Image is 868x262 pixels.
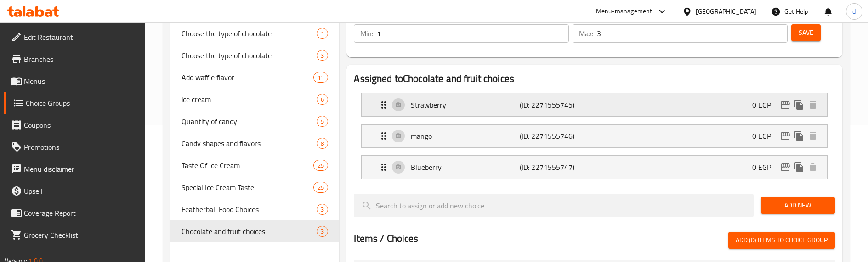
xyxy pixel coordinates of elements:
[4,136,145,158] a: Promotions
[354,120,835,152] li: Expand
[317,95,328,104] span: 6
[182,28,317,39] span: Choose the type of chocolate
[317,204,328,215] div: Choices
[182,160,313,171] span: Taste Of Ice Cream
[761,197,835,214] button: Add New
[24,186,137,196] span: Upsell
[170,88,340,110] div: ice cream6
[314,183,328,192] span: 25
[24,229,137,240] span: Grocery Checklist
[792,160,806,174] button: duplicate
[736,235,828,246] span: Add (0) items to choice group
[362,125,827,147] div: Expand
[24,32,137,43] span: Edit Restaurant
[24,142,137,153] span: Promotions
[354,232,418,246] h2: Items / Choices
[362,93,827,116] div: Expand
[354,89,835,120] li: Expand
[313,182,328,193] div: Choices
[170,198,340,220] div: Featherball Food Choices3
[768,200,828,211] span: Add New
[778,98,792,112] button: edit
[182,116,317,127] span: Quantity of candy
[799,27,813,38] span: Save
[313,160,328,171] div: Choices
[170,176,340,198] div: Special Ice Cream Taste25
[791,24,821,41] button: Save
[4,158,145,180] a: Menu disclaimer
[317,29,328,38] span: 1
[4,48,145,70] a: Branches
[317,116,328,127] div: Choices
[778,129,792,143] button: edit
[317,51,328,60] span: 3
[314,73,328,82] span: 11
[696,6,756,16] div: [GEOGRAPHIC_DATA]
[317,139,328,148] span: 8
[4,26,145,48] a: Edit Restaurant
[170,110,340,132] div: Quantity of candy5
[317,138,328,149] div: Choices
[317,226,328,237] div: Choices
[24,207,137,218] span: Coverage Report
[314,161,328,170] span: 25
[24,54,137,65] span: Branches
[317,205,328,214] span: 3
[4,202,145,224] a: Coverage Report
[170,220,340,242] div: Chocolate and fruit choices3
[360,28,373,39] p: Min:
[806,129,820,143] button: delete
[354,194,754,217] input: search
[182,138,317,149] span: Candy shapes and flavors
[596,6,652,17] div: Menu-management
[752,99,778,110] p: 0 EGP
[182,72,313,83] span: Add waffle flavor
[752,162,778,173] p: 0 EGP
[520,131,592,142] p: (ID: 2271555746)
[317,50,328,61] div: Choices
[778,160,792,174] button: edit
[170,66,340,88] div: Add waffle flavor11
[26,98,137,109] span: Choice Groups
[317,94,328,105] div: Choices
[806,160,820,174] button: delete
[792,98,806,112] button: duplicate
[411,162,520,173] p: Blueberry
[24,120,137,131] span: Coupons
[520,162,592,173] p: (ID: 2271555747)
[806,98,820,112] button: delete
[182,50,317,61] span: Choose the type of chocolate
[354,72,835,86] h2: Assigned to Chocolate and fruit choices
[728,232,835,249] button: Add (0) items to choice group
[520,99,592,110] p: (ID: 2271555745)
[4,114,145,136] a: Coupons
[170,154,340,176] div: Taste Of Ice Cream25
[362,156,827,179] div: Expand
[4,92,145,114] a: Choice Groups
[182,204,317,215] span: Featherball Food Choices
[170,132,340,154] div: Candy shapes and flavors8
[4,224,145,246] a: Grocery Checklist
[24,164,137,175] span: Menu disclaimer
[852,6,856,16] span: d
[317,28,328,39] div: Choices
[182,94,317,105] span: ice cream
[317,227,328,236] span: 3
[170,22,340,44] div: Choose the type of chocolate1
[182,226,317,237] span: Chocolate and fruit choices
[579,28,593,39] p: Max:
[411,131,520,142] p: mango
[313,72,328,83] div: Choices
[752,131,778,142] p: 0 EGP
[170,44,340,66] div: Choose the type of chocolate3
[354,152,835,183] li: Expand
[411,99,520,110] p: Strawberry
[182,182,313,193] span: Special Ice Cream Taste
[4,70,145,92] a: Menus
[792,129,806,143] button: duplicate
[317,117,328,126] span: 5
[24,76,137,87] span: Menus
[4,180,145,202] a: Upsell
